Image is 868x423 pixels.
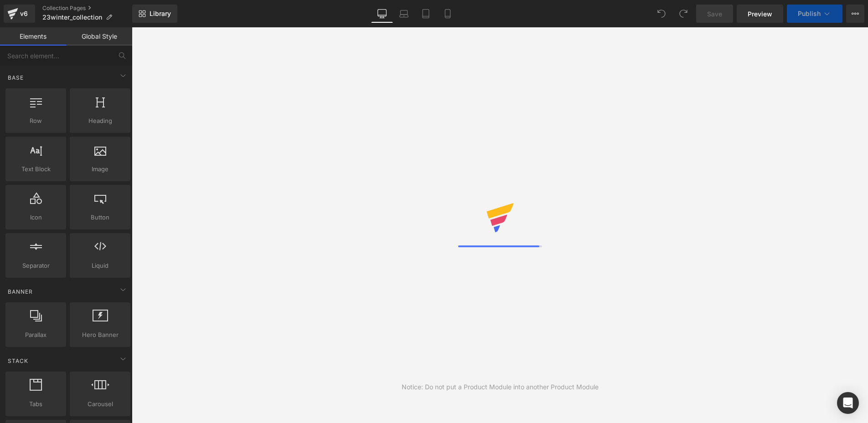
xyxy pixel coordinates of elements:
span: Tabs [8,399,63,409]
a: Global Style [66,27,132,46]
div: v6 [18,8,30,20]
span: Button [72,213,128,222]
button: Undo [652,5,671,23]
span: Save [707,9,722,19]
span: Preview [748,9,772,19]
a: Desktop [371,5,393,23]
a: Preview [737,5,783,23]
span: Publish [798,10,821,17]
a: Collection Pages [42,5,132,12]
button: More [846,5,864,23]
span: Stack [7,357,29,365]
a: v6 [4,5,35,23]
a: Laptop [393,5,415,23]
button: Publish [787,5,842,23]
div: Notice: Do not put a Product Module into another Product Module [402,382,599,392]
span: Liquid [72,261,128,270]
span: Separator [8,261,63,270]
span: Hero Banner [72,330,128,340]
div: Open Intercom Messenger [837,392,859,414]
span: Library [150,10,171,18]
span: Icon [8,213,63,222]
button: Redo [674,5,692,23]
a: Mobile [437,5,459,23]
span: Image [72,164,128,174]
a: Tablet [415,5,437,23]
span: Banner [7,287,34,296]
span: Text Block [8,164,63,174]
span: Carousel [72,399,128,409]
span: Base [7,73,25,82]
span: Parallax [8,330,63,340]
span: Heading [72,116,128,126]
span: Row [8,116,63,126]
span: 23winter_collection [42,14,102,21]
a: New Library [132,5,177,23]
